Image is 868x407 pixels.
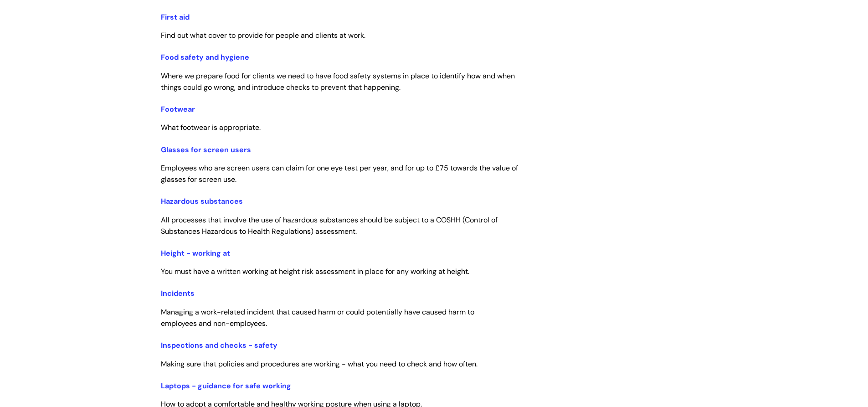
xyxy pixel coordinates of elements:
[161,104,195,114] a: Footwear
[161,289,195,298] a: Incidents
[161,123,261,132] span: What footwear is appropriate.
[161,359,478,369] span: Making sure that policies and procedures are working - what you need to check and how often.
[161,71,515,92] span: Where we prepare food for clients we need to have food safety systems in place to identify how an...
[161,307,489,328] span: Managing a work-related incident that caused harm or could potentially have caused harm to employ...
[161,196,243,206] a: Hazardous substances
[161,248,230,258] a: Height - working at
[161,12,190,22] a: First aid
[161,381,291,391] a: Laptops - guidance for safe working
[161,215,498,236] span: All processes that involve the use of hazardous substances should be subject to a COSHH (Control ...
[161,145,251,155] a: Glasses for screen users
[161,52,249,62] a: Food safety and hygiene
[161,163,518,184] span: Employees who are screen users can claim for one eye test per year, and for up to £75 towards the...
[161,31,365,40] span: Find out what cover to provide for people and clients at work.
[161,267,469,276] span: You must have a written working at height risk assessment in place for any working at height.
[161,340,277,350] a: Inspections and checks - safety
